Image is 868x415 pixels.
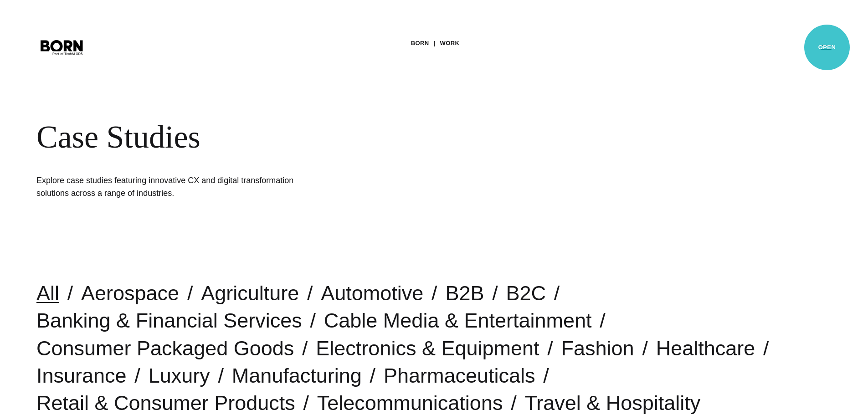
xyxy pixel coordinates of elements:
[201,282,299,305] a: Agriculture
[384,364,535,387] a: Pharmaceuticals
[36,174,310,200] h1: Explore case studies featuring innovative CX and digital transformation solutions across a range ...
[815,37,837,56] button: Open
[316,337,539,360] a: Electronics & Equipment
[232,364,362,387] a: Manufacturing
[411,36,429,50] a: BORN
[440,36,460,50] a: Work
[506,282,546,305] a: B2C
[321,282,423,305] a: Automotive
[81,282,179,305] a: Aerospace
[317,391,503,415] a: Telecommunications
[36,309,302,332] a: Banking & Financial Services
[149,364,210,387] a: Luxury
[324,309,592,332] a: Cable Media & Entertainment
[36,337,294,360] a: Consumer Packaged Goods
[36,282,59,305] a: All
[561,337,634,360] a: Fashion
[445,282,484,305] a: B2B
[36,118,556,156] div: Case Studies
[656,337,755,360] a: Healthcare
[36,364,127,387] a: Insurance
[524,391,700,415] a: Travel & Hospitality
[36,391,295,415] a: Retail & Consumer Products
